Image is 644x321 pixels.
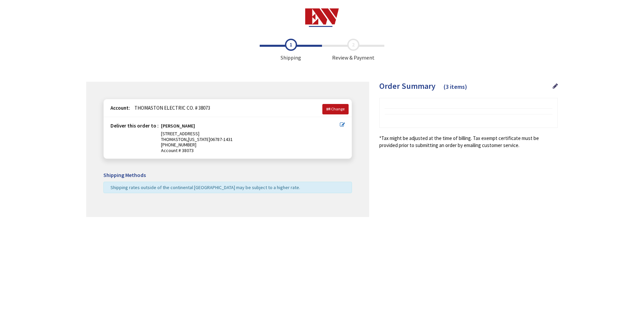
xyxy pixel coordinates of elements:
[103,172,352,178] h5: Shipping Methods
[110,105,130,111] strong: Account:
[260,39,322,62] span: Shipping
[444,83,467,91] span: (3 items)
[322,104,349,114] a: Change
[379,81,436,91] span: Order Summary
[110,184,300,190] span: Shipping rates outside of the continental [GEOGRAPHIC_DATA] may be subject to a higher rate.
[161,136,188,142] span: THOMASTON,
[161,148,340,153] span: Account # 38073
[161,123,195,131] strong: [PERSON_NAME]
[188,136,210,142] span: [US_STATE]
[210,136,233,142] span: 06787-1431
[110,122,159,129] strong: Deliver this order to :
[322,39,384,62] span: Review & Payment
[331,106,345,111] span: Change
[161,131,199,137] span: [STREET_ADDRESS]
[161,142,196,148] span: [PHONE_NUMBER]
[305,8,339,27] img: Electrical Wholesalers, Inc.
[131,105,210,111] span: THOMASTON ELECTRIC CO. # 38073
[379,135,558,149] : *Tax might be adjusted at the time of billing. Tax exempt certificate must be provided prior to s...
